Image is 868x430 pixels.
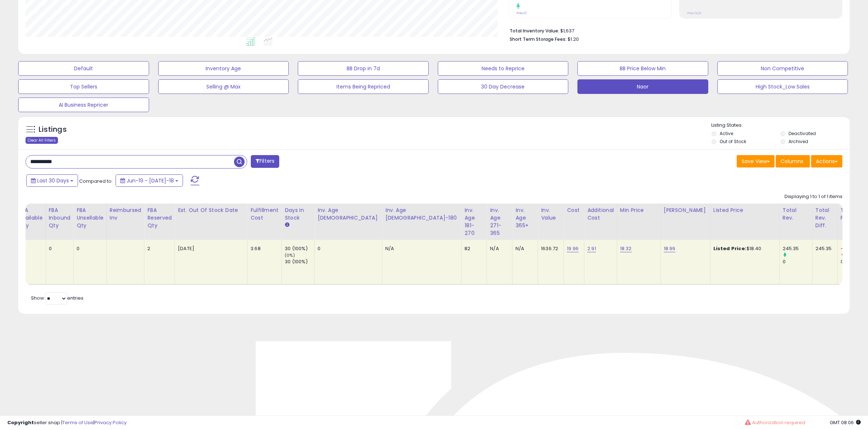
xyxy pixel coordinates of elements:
[438,79,569,94] button: 30 Day Decrease
[510,26,837,35] li: $1,637
[126,177,174,184] span: Jun-19 - [DATE]-18
[298,79,429,94] button: Items Being Repriced
[577,61,708,76] button: BB Price Below Min
[251,155,279,168] button: Filters
[285,245,314,252] div: 30 (100%)
[515,245,532,252] div: N/A
[39,125,67,135] h5: Listings
[687,11,701,15] small: Prev: N/A
[783,206,809,222] div: Total Rev.
[18,61,149,76] button: Default
[811,155,842,167] button: Actions
[737,155,775,167] button: Save View
[49,245,68,252] div: 0
[587,206,614,222] div: Additional Cost
[147,245,169,252] div: 2
[285,206,311,222] div: Days In Stock
[510,28,559,34] b: Total Inventory Value:
[490,245,507,252] div: N/A
[37,177,69,184] span: Last 30 Days
[567,206,581,214] div: Cost
[19,206,42,229] div: FBA Available Qty
[285,259,314,265] div: 30 (100%)
[147,206,172,229] div: FBA Reserved Qty
[789,130,816,137] label: Deactivated
[841,206,867,222] div: Total Profit
[106,204,144,240] th: Total inventory reimbursement - number of items added back to fulfillable inventory
[713,206,776,214] div: Listed Price
[490,206,509,237] div: Inv. Age 271-365
[77,245,101,252] div: 0
[717,61,848,76] button: Non Competitive
[18,98,149,112] button: AI Business Repricer
[158,61,289,76] button: Inventory Age
[158,79,289,94] button: Selling @ Max
[816,206,834,229] div: Total Rev. Diff.
[567,245,579,252] a: 19.96
[717,79,848,94] button: High Stock_Low Sales
[31,295,83,301] span: Show: entries
[664,245,676,252] a: 18.99
[464,206,484,237] div: Inv. Age 181-270
[110,206,141,222] div: Reimbursed Inv
[783,259,812,265] div: 0
[250,245,276,252] div: 3.68
[385,245,456,252] div: N/A
[26,137,58,144] div: Clear All Filters
[318,206,379,222] div: Inv. Age [DEMOGRAPHIC_DATA]
[789,138,808,145] label: Archived
[385,206,458,222] div: Inv. Age [DEMOGRAPHIC_DATA]-180
[577,79,708,94] button: Naor
[178,245,242,252] p: [DATE]
[541,206,561,222] div: Inv. value
[720,138,746,145] label: Out of Stock
[178,206,244,214] div: Est. Out Of Stock Date
[620,245,632,252] a: 18.32
[285,222,289,228] small: Days In Stock.
[816,245,832,252] div: 245.35
[250,206,279,222] div: Fulfillment Cost
[720,130,733,137] label: Active
[712,122,850,129] p: Listing States:
[510,36,567,42] b: Short Term Storage Fees:
[19,245,40,252] div: 81
[620,206,658,214] div: Min Price
[785,193,842,200] div: Displaying 1 to 1 of 1 items
[318,245,377,252] div: 0
[298,61,429,76] button: BB Drop in 7d
[515,206,535,229] div: Inv. Age 365+
[664,206,707,214] div: [PERSON_NAME]
[541,245,558,252] div: 1636.72
[18,79,149,94] button: Top Sellers
[776,155,810,167] button: Columns
[781,158,803,165] span: Columns
[438,61,569,76] button: Needs to Reprice
[77,206,104,229] div: FBA Unsellable Qty
[713,245,747,252] b: Listed Price:
[517,11,527,15] small: Prev: 0
[49,206,71,229] div: FBA inbound Qty
[285,252,295,258] small: (0%)
[587,245,596,252] a: 2.91
[783,245,812,252] div: 245.35
[116,174,183,187] button: Jun-19 - [DATE]-18
[713,245,774,252] div: $18.40
[26,174,78,187] button: Last 30 Days
[464,245,481,252] div: 82
[568,36,579,43] span: $1.20
[79,178,113,185] span: Compared to:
